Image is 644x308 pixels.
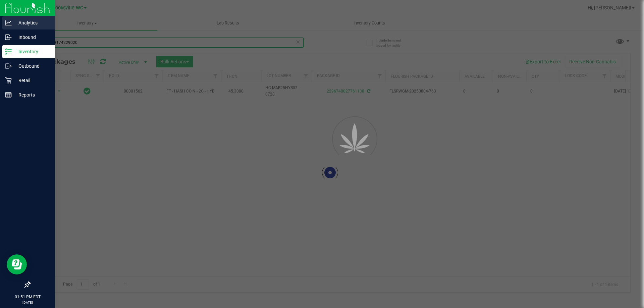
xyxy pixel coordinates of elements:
inline-svg: Inventory [5,48,12,55]
p: Retail [12,76,52,84]
p: Outbound [12,62,52,70]
inline-svg: Analytics [5,19,12,26]
p: [DATE] [3,300,52,305]
p: Analytics [12,19,52,27]
p: Reports [12,91,52,99]
p: Inbound [12,33,52,41]
inline-svg: Outbound [5,63,12,69]
p: 01:51 PM EDT [3,294,52,300]
iframe: Resource center [7,254,27,274]
inline-svg: Retail [5,77,12,84]
p: Inventory [12,48,52,56]
inline-svg: Inbound [5,34,12,41]
inline-svg: Reports [5,91,12,98]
